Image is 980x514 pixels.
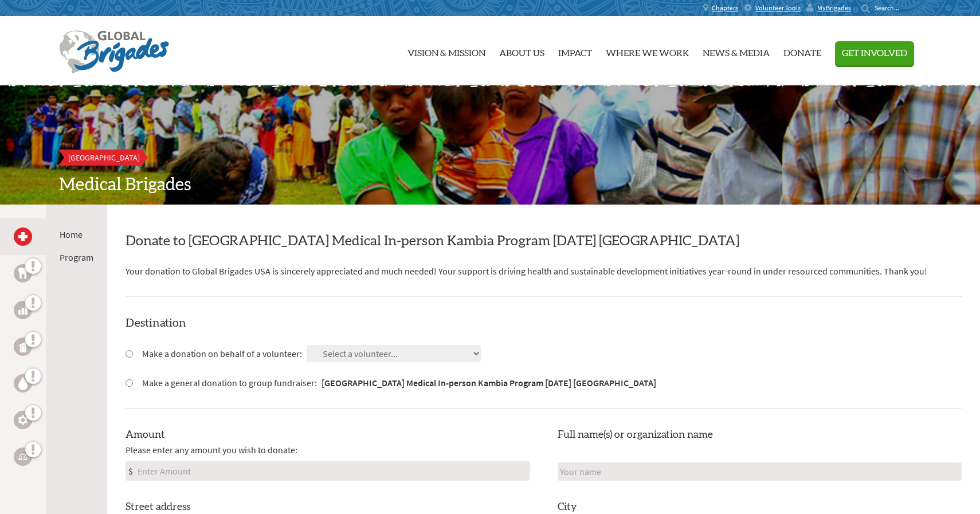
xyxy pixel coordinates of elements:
img: Legal Empowerment [18,453,28,460]
a: Impact [558,21,592,81]
a: Business [14,301,32,319]
img: Water [18,376,28,390]
input: Your name [558,462,962,481]
a: About Us [499,21,544,81]
h2: Medical Brigades [59,175,921,195]
img: Public Health [18,341,28,352]
a: Vision & Mission [407,21,485,81]
p: Your donation to Global Brigades USA is sincerely appreciated and much needed! Your support is dr... [126,264,962,278]
a: Donate [783,21,821,81]
a: Public Health [14,338,32,356]
span: Chapters [712,3,738,13]
a: News & Media [703,21,770,81]
a: Home [60,229,83,240]
span: MyBrigades [817,3,851,13]
img: Dental [18,268,28,278]
a: Legal Empowerment [14,448,32,466]
img: Global Brigades Logo [59,30,169,74]
span: Get Involved [842,49,907,58]
label: Make a general donation to group fundraiser: [142,376,656,390]
a: Water [14,374,32,393]
span: [GEOGRAPHIC_DATA] [68,152,140,163]
a: Engineering [14,411,32,429]
span: Volunteer Tools [755,3,801,13]
label: Amount [126,427,165,443]
label: Full name(s) or organization name [558,427,713,443]
strong: [GEOGRAPHIC_DATA] Medical In-person Kambia Program [DATE] [GEOGRAPHIC_DATA] [322,377,656,389]
label: Make a donation on behalf of a volunteer: [142,347,302,360]
a: Medical [14,227,32,246]
li: Program [60,250,93,264]
span: Please enter any amount you wish to donate: [126,443,297,457]
input: Search... [875,3,907,12]
img: Business [18,305,28,315]
li: Home [60,227,93,241]
h2: Donate to [GEOGRAPHIC_DATA] Medical In-person Kambia Program [DATE] [GEOGRAPHIC_DATA] [126,232,962,250]
a: [GEOGRAPHIC_DATA] [59,150,149,166]
img: Engineering [18,415,28,425]
h4: Destination [126,315,962,331]
a: Program [60,252,93,263]
button: Get Involved [835,41,914,65]
a: Where We Work [606,21,689,81]
div: $ [126,462,135,480]
img: Medical [18,232,28,241]
input: Enter Amount [135,462,530,480]
a: Dental [14,264,32,282]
